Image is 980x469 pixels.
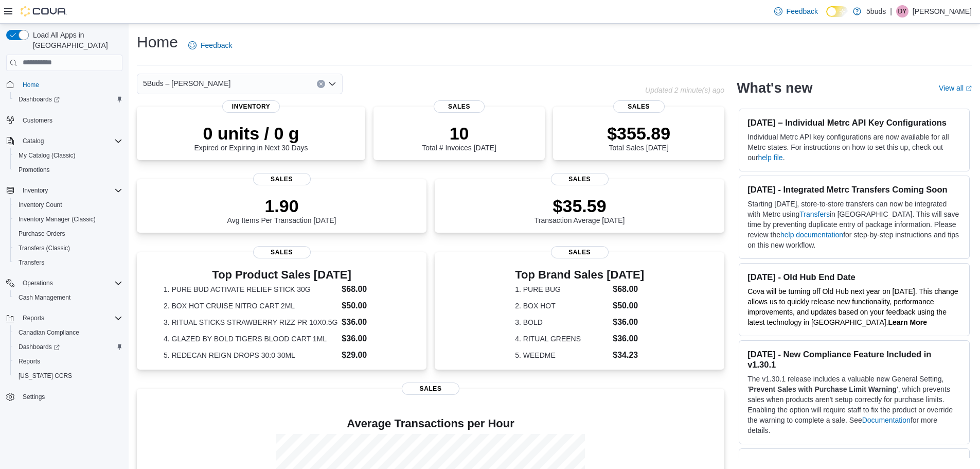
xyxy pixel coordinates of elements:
span: Sales [434,100,485,113]
span: Canadian Compliance [19,328,79,337]
span: Sales [551,246,609,258]
a: Feedback [770,1,822,22]
h3: [DATE] - Integrated Metrc Transfers Coming Soon [747,184,961,195]
p: [PERSON_NAME] [913,5,972,18]
span: Reports [23,314,44,322]
button: Inventory Manager (Classic) [10,212,127,227]
dd: $29.00 [342,349,400,361]
dt: 4. RITUAL GREENS [515,334,609,344]
span: Sales [253,173,311,185]
span: Feedback [201,40,232,50]
span: Dashboards [14,341,122,353]
span: Transfers (Classic) [19,244,70,252]
button: Cash Management [10,290,127,305]
input: Dark Mode [826,6,848,17]
span: My Catalog (Classic) [14,149,122,162]
p: The v1.30.1 release includes a valuable new General Setting, ' ', which prevents sales when produ... [747,374,961,436]
button: Open list of options [328,80,336,88]
a: Cash Management [14,291,75,304]
p: Updated 2 minute(s) ago [645,86,724,94]
span: Operations [19,277,122,289]
span: Cash Management [19,293,70,302]
dt: 5. WEEDME [515,350,609,360]
a: Dashboards [10,340,127,354]
a: Dashboards [10,92,127,107]
a: Dashboards [14,93,64,106]
span: Dashboards [19,343,60,351]
strong: Learn More [888,318,927,326]
button: Promotions [10,163,127,177]
p: Starting [DATE], store-to-store transfers can now be integrated with Metrc using in [GEOGRAPHIC_D... [747,199,961,250]
span: 5Buds – [PERSON_NAME] [143,77,230,90]
div: Total Sales [DATE] [607,123,670,152]
a: Purchase Orders [14,228,69,240]
button: Transfers [10,255,127,270]
a: help documentation [780,231,843,239]
a: Dashboards [14,341,64,353]
img: Cova [21,6,67,16]
a: Customers [19,114,57,127]
span: Feedback [787,6,818,16]
button: My Catalog (Classic) [10,148,127,163]
div: Transaction Average [DATE] [534,196,625,224]
span: Transfers [14,256,122,269]
dd: $50.00 [613,300,644,312]
svg: External link [966,85,972,92]
p: $35.59 [534,196,625,216]
span: Inventory [19,184,122,197]
span: Promotions [14,164,122,176]
span: Customers [19,114,122,127]
nav: Complex example [6,73,122,431]
span: Transfers [19,258,44,267]
p: 10 [422,123,496,144]
span: Sales [551,173,609,185]
button: Inventory [2,183,127,198]
dd: $36.00 [613,333,644,345]
span: Inventory [222,100,280,113]
h1: Home [137,32,178,53]
span: Sales [253,246,311,258]
dd: $36.00 [342,333,400,345]
span: Washington CCRS [14,370,122,382]
p: 0 units / 0 g [194,123,308,144]
a: View allExternal link [939,84,972,92]
span: Reports [19,312,122,324]
dd: $68.00 [342,283,400,296]
span: Promotions [19,166,50,174]
h3: [DATE] - New Compliance Feature Included in v1.30.1 [747,349,961,370]
span: Sales [613,100,665,113]
button: Home [2,77,127,92]
span: Cash Management [14,291,122,304]
h3: Top Brand Sales [DATE] [515,269,644,281]
dt: 2. BOX HOT [515,301,609,311]
span: Purchase Orders [19,230,65,238]
a: [US_STATE] CCRS [14,370,76,382]
span: Canadian Compliance [14,326,122,339]
span: Inventory Count [14,199,122,211]
span: Home [19,78,122,91]
span: Reports [14,355,122,368]
button: Clear input [317,80,325,88]
button: Reports [2,311,127,325]
button: Operations [2,276,127,290]
span: Inventory Manager (Classic) [19,215,96,223]
h3: Top Product Sales [DATE] [164,269,400,281]
p: | [890,5,892,18]
span: Dashboards [19,95,60,103]
div: Avg Items Per Transaction [DATE] [227,196,336,224]
a: My Catalog (Classic) [14,149,80,162]
span: Catalog [23,137,44,145]
p: Individual Metrc API key configurations are now available for all Metrc states. For instructions ... [747,132,961,163]
span: Settings [23,393,45,401]
h4: Average Transactions per Hour [145,418,716,430]
button: Inventory Count [10,198,127,212]
dd: $34.23 [613,349,644,361]
span: Settings [19,390,122,403]
a: Transfers [799,210,830,218]
dt: 1. PURE BUG [515,284,609,294]
button: Transfers (Classic) [10,241,127,255]
a: Canadian Compliance [14,326,83,339]
span: Reports [19,357,40,366]
a: Transfers (Classic) [14,242,74,254]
